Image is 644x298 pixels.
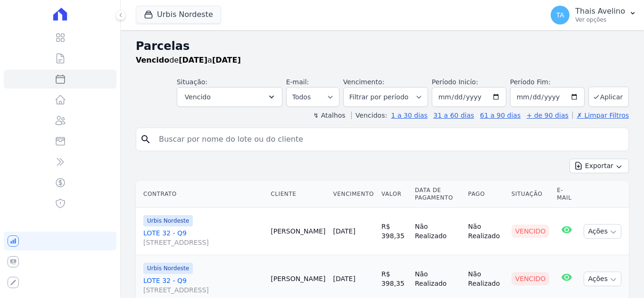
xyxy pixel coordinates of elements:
[510,77,585,87] label: Período Fim:
[512,225,550,238] div: Vencido
[464,208,508,255] td: Não Realizado
[267,181,329,208] th: Cliente
[433,112,474,119] a: 31 a 60 dias
[432,78,478,86] label: Período Inicío:
[378,181,411,208] th: Valor
[143,238,263,247] span: [STREET_ADDRESS]
[570,159,629,173] button: Exportar
[200,199,224,206] label: Vencido
[572,112,629,119] a: ✗ Limpar Filtros
[153,130,625,149] input: Buscar por nome do lote ou do cliente
[200,117,252,124] label: Selecionar todos
[267,208,329,255] td: [PERSON_NAME]
[508,181,553,208] th: Situação
[313,112,345,119] label: ↯ Atalhos
[143,285,263,295] span: [STREET_ADDRESS]
[512,272,550,285] div: Vencido
[200,173,239,180] label: Processando
[136,38,629,55] h2: Parcelas
[212,56,241,64] strong: [DATE]
[391,112,428,119] a: 1 a 30 dias
[177,87,282,107] button: Vencido
[378,208,411,255] td: R$ 398,35
[575,16,625,24] p: Ver opções
[179,56,207,64] strong: [DATE]
[575,7,625,16] p: Thais Avelino
[143,215,193,226] span: Urbis Nordeste
[584,224,621,239] button: Ações
[556,12,564,18] span: TA
[136,181,267,208] th: Contrato
[351,112,387,119] label: Vencidos:
[553,181,580,208] th: E-mail
[200,186,233,193] label: Cancelado
[543,2,644,28] button: TA Thais Avelino Ver opções
[343,78,384,86] label: Vencimento:
[143,263,193,274] span: Urbis Nordeste
[588,87,629,107] button: Aplicar
[177,78,207,86] label: Situação:
[333,227,355,235] a: [DATE]
[143,276,263,295] a: LOTE 32 - Q9[STREET_ADDRESS]
[200,160,215,167] label: Pago
[248,208,275,222] button: Aplicar
[200,147,233,154] label: Em Aberto
[140,134,151,145] i: search
[527,112,569,119] a: + de 90 dias
[464,181,508,208] th: Pago
[411,208,464,255] td: Não Realizado
[480,112,520,119] a: 61 a 90 dias
[584,272,621,286] button: Ações
[143,228,263,247] a: LOTE 32 - Q9[STREET_ADDRESS]
[185,91,211,103] span: Vencido
[136,55,241,66] p: de a
[411,181,464,208] th: Data de Pagamento
[136,6,221,24] button: Urbis Nordeste
[333,275,355,282] a: [DATE]
[136,56,169,64] strong: Vencido
[200,134,231,141] label: Agendado
[286,78,309,86] label: E-mail:
[330,181,378,208] th: Vencimento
